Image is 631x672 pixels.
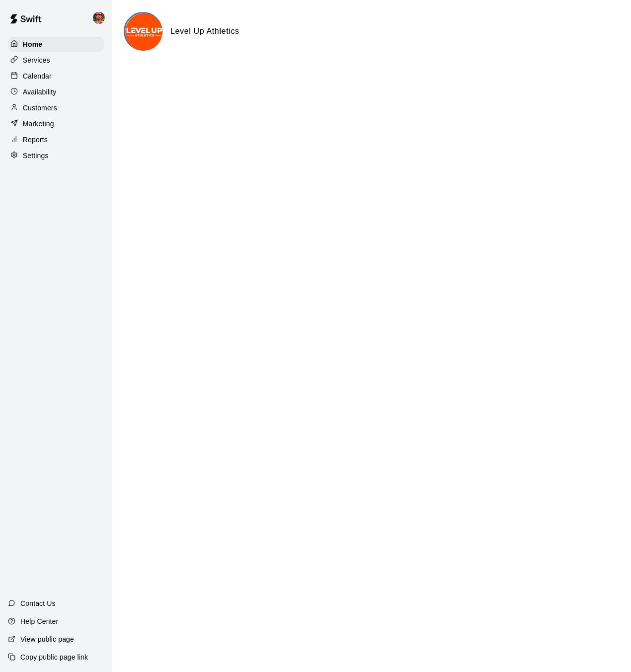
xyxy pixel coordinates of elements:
a: Availability [8,84,104,99]
a: Home [8,37,104,52]
img: Level Up Athletics logo [125,13,162,51]
p: Services [23,55,50,65]
p: Calendar [23,71,52,81]
a: Settings [8,148,104,163]
p: Contact Us [20,598,56,608]
p: Marketing [23,119,54,129]
p: Settings [23,151,49,161]
p: View public page [20,634,74,644]
p: Copy public page link [20,652,88,662]
p: Availability [23,87,57,97]
a: Calendar [8,69,104,84]
a: Customers [8,100,104,115]
a: Reports [8,132,104,147]
p: Help Center [20,616,58,626]
div: Bryan Farrington [91,8,112,28]
a: Services [8,53,104,68]
a: Marketing [8,116,104,131]
h6: Level Up Athletics [170,25,239,38]
p: Customers [23,103,57,113]
p: Home [23,39,43,49]
p: Reports [23,135,48,145]
img: Bryan Farrington [93,12,105,24]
